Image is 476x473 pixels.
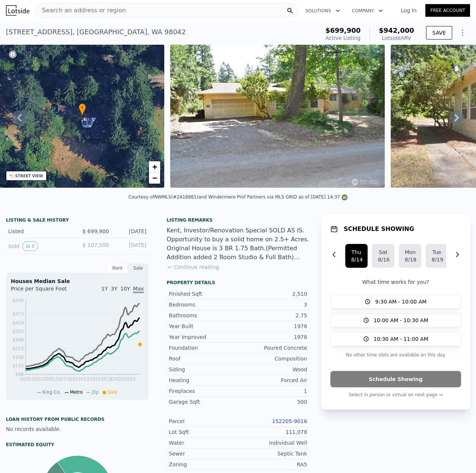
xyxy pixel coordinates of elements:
[169,377,238,384] div: Heating
[6,416,149,422] div: Loan history from public records
[115,228,146,235] div: [DATE]
[272,418,307,424] a: 152205-9016
[66,377,78,382] tspan: 2010
[374,335,428,343] span: 10:30 AM - 11:00 AM
[169,428,238,436] div: Lot Sqft
[399,244,421,268] button: Mon8/18
[238,398,307,406] div: 500
[238,355,307,362] div: Composition
[238,461,307,468] div: RA5
[330,390,461,399] p: Select in person or virtual on next page →
[405,248,415,256] div: Mon
[346,4,389,18] button: Company
[92,390,99,395] span: Zip
[128,263,149,273] div: Sale
[79,103,86,116] div: •
[8,228,72,235] div: Listed
[238,377,307,384] div: Forced Air
[378,248,388,256] div: Sat
[169,312,238,319] div: Bathrooms
[22,241,38,251] button: View historical data
[238,290,307,298] div: 2,510
[12,298,24,303] tspan: $559
[169,344,238,352] div: Foundation
[166,280,309,286] div: Property details
[107,263,128,273] div: Rent
[330,313,461,327] button: 10:00 AM - 10:30 AM
[101,286,108,292] span: 1Y
[111,286,117,292] span: 3Y
[20,377,32,382] tspan: 2000
[149,161,160,172] a: Zoom in
[238,323,307,330] div: 1978
[36,6,126,15] span: Search an address or region
[169,366,238,373] div: Siding
[79,104,86,111] span: •
[238,344,307,352] div: Poured Concrete
[432,248,442,256] div: Tue
[128,194,348,200] div: Courtesy of NWMLS (#2418881) and Windermere Prof Partners via MLS GRID as of [DATE] 14:37
[169,323,238,330] div: Year Built
[426,244,448,268] button: Tue8/19
[379,34,414,42] div: Lotside ARV
[70,390,83,395] span: Metro
[238,450,307,457] div: Septic Tank
[12,355,24,360] tspan: $198
[78,377,89,382] tspan: 2013
[115,241,146,251] div: [DATE]
[342,194,348,200] img: NWMLS Logo
[120,286,130,292] span: 10Y
[42,390,61,395] span: King Co.
[372,244,394,268] button: Sat8/16
[426,26,452,39] button: SAVE
[344,225,414,234] h1: SCHEDULE SHOWING
[12,346,24,351] tspan: $253
[330,332,461,346] button: 10:30 AM - 11:00 AM
[8,241,72,251] div: Sold
[238,301,307,308] div: 3
[374,317,428,324] span: 10:00 AM - 10:30 AM
[101,377,112,382] tspan: 2018
[351,248,362,256] div: Thu
[133,286,144,293] span: Max
[12,311,24,317] tspan: $473
[89,377,101,382] tspan: 2015
[379,26,414,34] span: $942,000
[345,244,368,268] button: Thu8/14
[326,26,361,34] span: $699,900
[299,4,346,18] button: Solutions
[152,162,157,171] span: +
[351,256,362,263] div: 8/14
[15,372,24,377] tspan: $88
[6,27,186,37] div: [STREET_ADDRESS] , [GEOGRAPHIC_DATA] , WA 98042
[6,442,149,448] div: Estimated Equity
[12,337,24,343] tspan: $308
[12,320,24,326] tspan: $418
[82,228,109,234] span: $ 699,900
[326,35,361,41] span: Active Listing
[6,425,149,433] div: No records available.
[169,450,238,457] div: Sewer
[330,295,461,309] button: 9:30 AM - 10:00 AM
[392,7,425,14] a: Log In
[108,390,117,395] span: Sale
[238,387,307,395] div: 1
[238,312,307,319] div: 2.75
[166,263,219,271] button: Continue reading
[330,278,461,286] p: What time works for you?
[169,301,238,308] div: Bedrooms
[12,363,24,368] tspan: $143
[169,461,238,468] div: Zoning
[425,4,470,17] a: Free Account
[55,377,66,382] tspan: 2007
[169,418,238,425] div: Parcel
[432,256,442,263] div: 8/19
[238,428,307,436] div: 111,078
[455,25,470,40] button: Show Options
[124,377,136,382] tspan: 2023
[43,377,55,382] tspan: 2005
[169,333,238,341] div: Year Improved
[152,173,157,182] span: −
[405,256,415,263] div: 8/18
[32,377,43,382] tspan: 2002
